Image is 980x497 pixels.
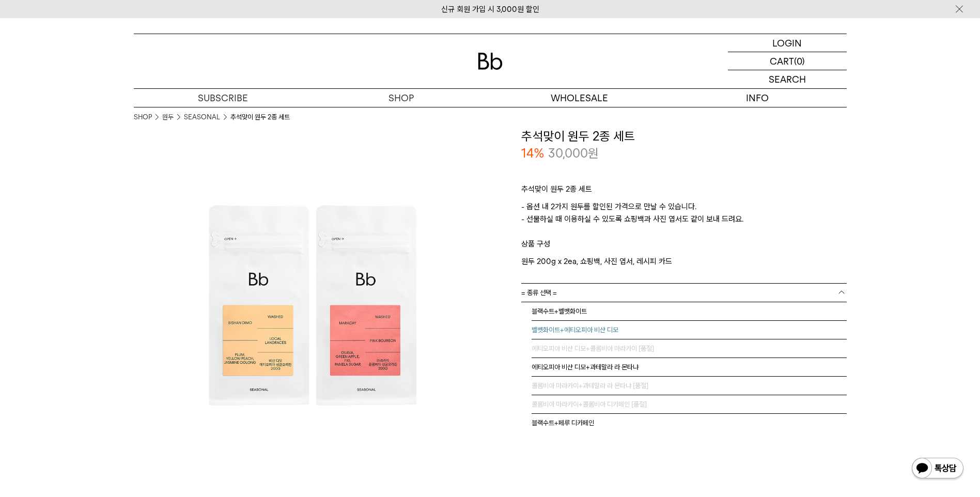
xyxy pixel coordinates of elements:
p: SEARCH [769,70,806,88]
a: LOGIN [728,34,847,52]
li: 추석맞이 원두 2종 세트 [230,112,290,122]
p: 원두 200g x 2ea, 쇼핑백, 사진 엽서, 레시피 카드 [521,255,847,268]
a: SEASONAL [184,112,220,122]
li: 콜롬비아 마라카이+콜롬비아 디카페인 [품절] [532,395,847,414]
li: 에티오피아 비샨 디모+과테말라 라 몬타냐 [532,358,847,377]
p: 상품 구성 [521,238,847,255]
p: - 옵션 내 2가지 원두를 할인된 가격으로 만날 수 있습니다. - 선물하실 때 이용하실 수 있도록 쇼핑백과 사진 엽서도 같이 보내 드려요. [521,200,847,238]
p: LOGIN [772,34,802,52]
p: CART [770,52,794,70]
a: CART (0) [728,52,847,70]
a: 원두 [162,112,174,122]
img: 로고 [478,53,503,70]
span: = 종류 선택 = [521,284,557,302]
p: 14% [521,145,544,162]
a: SHOP [312,89,490,107]
p: INFO [668,89,847,107]
li: 블랙수트+페루 디카페인 [532,414,847,432]
li: 에티오피아 비샨 디모+콜롬비아 마라카이 [품절] [532,339,847,358]
p: 30,000 [548,145,599,162]
h3: 추석맞이 원두 2종 세트 [521,128,847,145]
span: 원 [588,146,599,161]
p: 추석맞이 원두 2종 세트 [521,183,847,200]
li: 벨벳화이트+에티오피아 비샨 디모 [532,321,847,339]
img: 추석맞이 원두 2종 세트 [134,128,490,484]
li: 블랙수트+벨벳화이트 [532,302,847,321]
li: 콜롬비아 마라카이+과테말라 라 몬타냐 [품절] [532,377,847,395]
p: (0) [794,52,805,70]
p: WHOLESALE [490,89,668,107]
a: SUBSCRIBE [134,89,312,107]
a: SHOP [134,112,152,122]
a: 신규 회원 가입 시 3,000원 할인 [441,5,539,14]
